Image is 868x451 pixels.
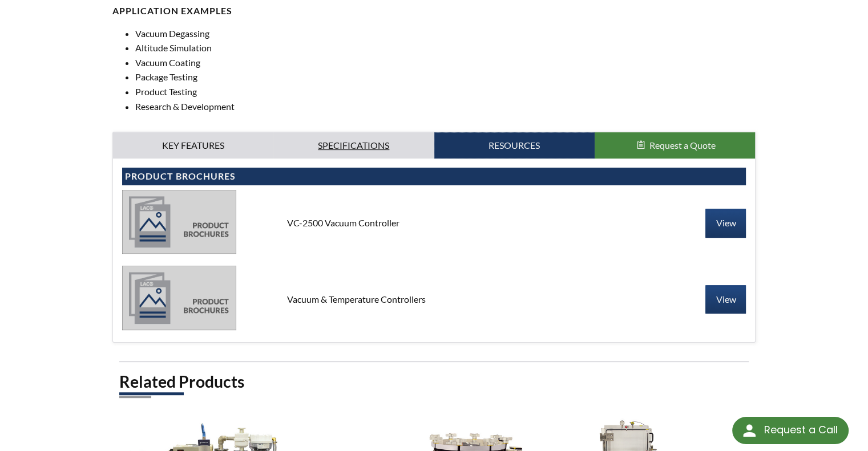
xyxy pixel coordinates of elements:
h4: Product Brochures [125,170,744,182]
li: Vacuum Degassing [135,26,756,41]
li: Package Testing [135,70,756,84]
h4: APPLICATION EXAMPLES [112,5,756,17]
a: View [705,285,746,314]
img: product_brochures-81b49242bb8394b31c113ade466a77c846893fb1009a796a1a03a1a1c57cbc37.jpg [122,190,236,254]
div: Vacuum & Temperature Controllers [278,293,590,306]
div: Request a Call [764,417,837,443]
div: Request a Call [732,417,849,444]
li: Research & Development [135,99,756,114]
img: product_brochures-81b49242bb8394b31c113ade466a77c846893fb1009a796a1a03a1a1c57cbc37.jpg [122,266,236,330]
li: Product Testing [135,84,756,99]
h2: Related Products [119,371,749,392]
div: VC-2500 Vacuum Controller [278,217,590,229]
a: View [705,209,746,237]
a: Resources [434,132,595,159]
button: Request a Quote [595,132,755,159]
li: Altitude Simulation [135,40,756,55]
span: Request a Quote [649,140,716,151]
a: Specifications [273,132,434,159]
li: Vacuum Coating [135,55,756,70]
a: Key Features [113,132,273,159]
img: round button [740,421,758,440]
